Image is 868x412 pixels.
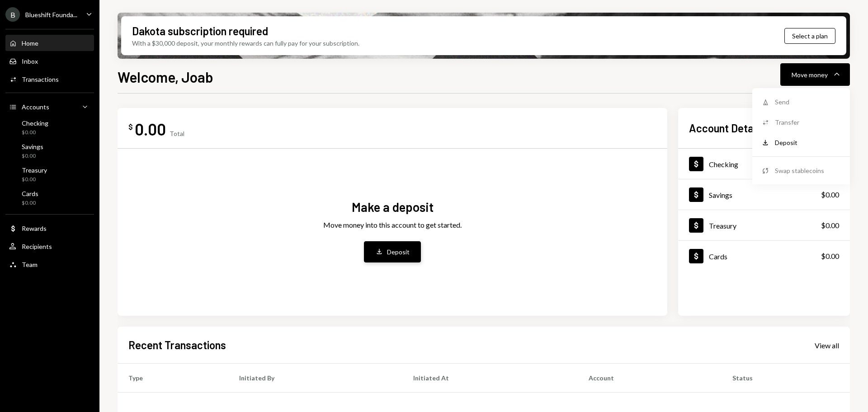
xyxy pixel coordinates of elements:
div: Checking [22,119,48,127]
a: Rewards [5,220,94,236]
th: Initiated By [228,364,402,393]
div: Inbox [22,57,38,65]
div: Treasury [22,166,47,174]
div: $0.00 [821,251,839,262]
div: $0.00 [22,152,43,160]
div: Recipients [22,243,52,250]
div: Treasury [709,221,736,230]
a: Home [5,35,94,51]
div: Savings [22,143,43,150]
div: Transfer [775,117,841,127]
a: Savings$0.00 [678,179,850,210]
div: Blueshift Founda... [25,11,77,19]
div: $0.00 [22,129,48,136]
th: Initiated At [402,364,578,393]
div: Accounts [22,103,49,111]
div: Savings [709,191,732,199]
div: Cards [22,190,38,197]
a: View all [815,340,839,350]
button: Select a plan [784,28,835,44]
div: Checking [709,160,738,169]
div: Move money [792,70,828,80]
div: Move money into this account to get started. [323,220,462,230]
div: $ [128,122,133,131]
div: Make a deposit [352,198,434,216]
div: $0.00 [821,220,839,231]
div: View all [815,341,839,350]
h1: Welcome, Joab [118,68,213,86]
th: Status [722,364,850,393]
div: Swap stablecoins [775,166,841,175]
div: Home [22,39,38,47]
div: $0.00 [821,189,839,200]
div: Transactions [22,75,59,83]
div: B [5,7,20,22]
a: Checking$0.00 [678,149,850,179]
a: Transactions [5,71,94,87]
button: Move money [780,63,850,86]
div: $0.00 [22,199,38,207]
div: 0.00 [135,119,166,139]
div: Cards [709,252,727,261]
th: Type [118,364,228,393]
h2: Account Details [689,121,764,136]
h2: Recent Transactions [128,337,226,352]
div: Deposit [387,247,410,257]
div: Dakota subscription required [132,23,268,38]
div: With a $30,000 deposit, your monthly rewards can fully pay for your subscription. [132,38,359,48]
div: Send [775,97,841,107]
a: Accounts [5,98,94,115]
a: Cards$0.00 [5,187,94,209]
div: Team [22,261,38,268]
a: Team [5,256,94,272]
div: Rewards [22,225,47,232]
a: Treasury$0.00 [5,164,94,185]
a: Checking$0.00 [5,117,94,138]
button: Deposit [364,241,421,262]
div: Deposit [775,138,841,147]
a: Savings$0.00 [5,140,94,162]
a: Cards$0.00 [678,241,850,271]
a: Inbox [5,53,94,69]
div: Total [170,130,184,137]
div: $0.00 [22,176,47,183]
a: Recipients [5,238,94,254]
th: Account [578,364,722,393]
a: Treasury$0.00 [678,210,850,240]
